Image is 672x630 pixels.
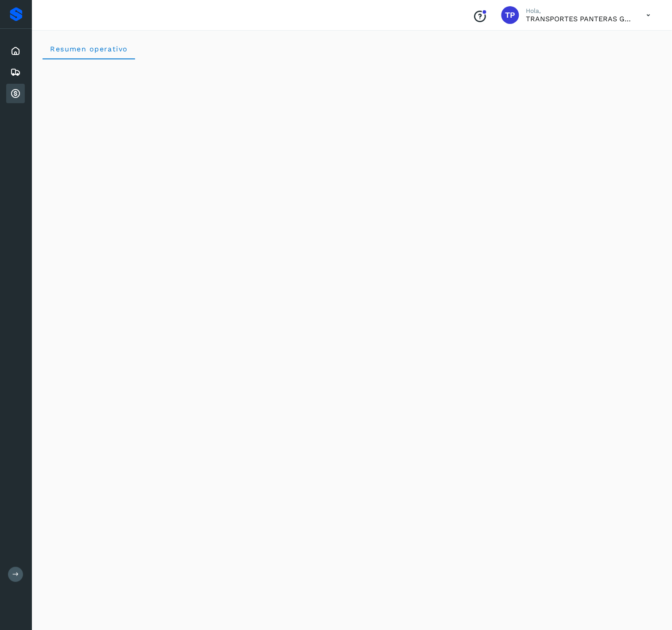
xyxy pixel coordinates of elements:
[6,84,25,103] div: Cuentas por cobrar
[6,62,25,82] div: Embarques
[526,15,633,23] p: TRANSPORTES PANTERAS GAPO S.A. DE C.V.
[526,7,633,15] p: Hola,
[6,41,25,61] div: Inicio
[50,45,128,53] span: Resumen operativo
